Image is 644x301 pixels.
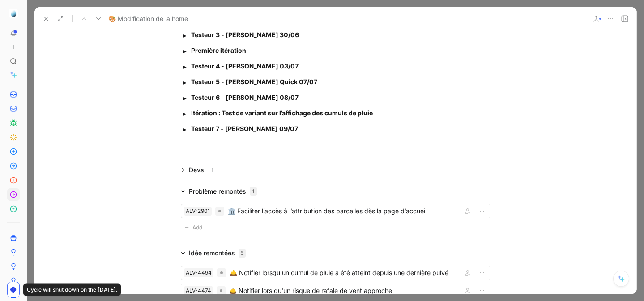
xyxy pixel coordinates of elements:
strong: Testeur 6 - [PERSON_NAME] 08/07 [191,93,299,101]
div: ALV-4474 [186,286,211,295]
div: Idée remontées5 [177,248,249,259]
div: Idée remontées [189,248,235,259]
strong: Testeur 3 - [PERSON_NAME] 30/06 [191,31,299,38]
div: 🛎️ Notifier lors qu'un risque de rafale de vent approche [229,285,459,296]
span: 🎨 Modification de la home [108,13,188,24]
button: Add [181,222,209,233]
strong: Testeur 4 - [PERSON_NAME] 03/07 [191,62,299,70]
summary: Testeur 3 - [PERSON_NAME] 30/06 [191,30,490,39]
a: ALV-4474🛎️ Notifier lors qu'un risque de rafale de vent approche [181,284,490,298]
div: Problème remontés1 [177,186,260,197]
summary: Testeur 6 - [PERSON_NAME] 08/07 [191,93,490,102]
div: ALV-4494 [186,268,212,277]
div: 🏛️ Faciliter l’accès à l’attribution des parcelles dès la page d’accueil [228,206,459,216]
summary: Itération : Test de variant sur l’affichage des cumuls de pluie [191,108,490,118]
strong: Testeur 7 - [PERSON_NAME] 09/07 [191,125,298,132]
img: Alvie [9,9,18,18]
div: 1 [250,187,257,196]
button: Alvie [7,7,20,20]
summary: Première itération [191,46,490,55]
div: 5 [239,249,246,258]
strong: Première itération [191,47,246,54]
strong: Testeur 5 - [PERSON_NAME] Quick 07/07 [191,78,317,85]
a: ALV-4494🛎️ Notifier lorsqu'un cumul de pluie a été atteint depuis une dernière pulvé [181,266,490,280]
summary: Testeur 7 - [PERSON_NAME] 09/07 [191,124,490,133]
div: Cycle will shut down on the [DATE]. [23,284,121,296]
span: Add [192,223,205,232]
div: Problème remontés [189,186,246,197]
strong: Itération : Test de variant sur l’affichage des cumuls de pluie [191,109,373,117]
a: ALV-2901🏛️ Faciliter l’accès à l’attribution des parcelles dès la page d’accueil [181,204,490,218]
div: 🛎️ Notifier lorsqu'un cumul de pluie a été atteint depuis une dernière pulvé [230,267,459,278]
summary: Testeur 4 - [PERSON_NAME] 03/07 [191,61,490,71]
summary: Testeur 5 - [PERSON_NAME] Quick 07/07 [191,77,490,86]
div: Devs [177,165,221,175]
div: ALV-2901 [186,207,210,216]
div: Devs [189,165,204,175]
